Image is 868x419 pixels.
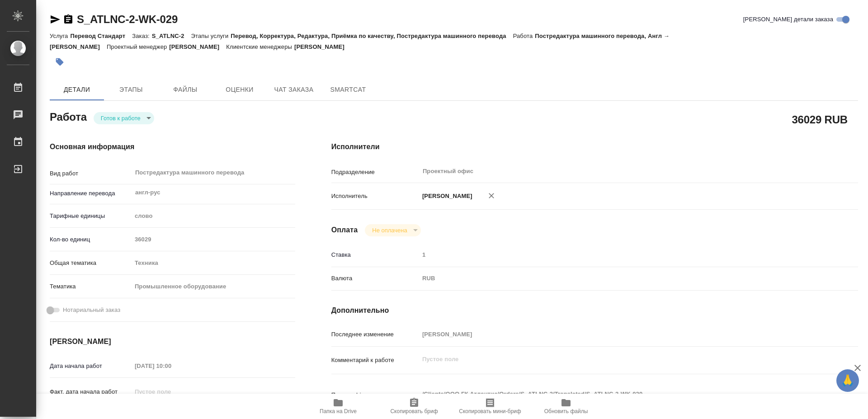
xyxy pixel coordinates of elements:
p: Ставка [331,250,419,259]
p: Услуга [50,33,70,39]
textarea: /Clients/ООО ГК Атлантис/Orders/S_ATLNC-2/Translated/S_ATLNC-2-WK-029 [419,386,814,402]
p: Общая тематика [50,259,132,268]
p: Направление перевода [50,189,132,198]
p: S_ATLNC-2 [152,33,191,39]
button: Обновить файлы [528,394,604,419]
span: Файлы [164,84,207,95]
span: Обновить файлы [544,408,588,414]
p: Факт. дата начала работ [50,387,132,396]
h4: Дополнительно [331,305,858,316]
span: Оценки [218,84,261,95]
h4: [PERSON_NAME] [50,336,295,347]
h2: 36029 RUB [792,112,848,127]
button: Не оплачена [369,226,410,234]
h4: Исполнители [331,141,858,152]
p: [PERSON_NAME] [294,43,351,50]
input: Пустое поле [419,248,814,261]
p: [PERSON_NAME] [169,43,226,50]
h2: Работа [50,108,87,124]
button: Скопировать ссылку [63,14,74,25]
span: Чат заказа [272,84,316,95]
span: [PERSON_NAME] детали заказа [743,15,833,24]
h4: Оплата [331,225,358,235]
button: Удалить исполнителя [481,186,501,206]
p: Кол-во единиц [50,235,132,244]
input: Пустое поле [132,359,211,372]
input: Пустое поле [132,385,211,398]
div: слово [132,208,295,224]
span: Папка на Drive [320,408,357,414]
p: Валюта [331,274,419,283]
button: Скопировать мини-бриф [452,394,528,419]
button: Папка на Drive [300,394,376,419]
p: Тематика [50,282,132,291]
p: Работа [513,33,535,39]
div: Промышленное оборудование [132,279,295,294]
a: S_ATLNC-2-WK-029 [77,13,178,25]
p: Вид работ [50,169,132,178]
span: 🙏 [840,371,855,390]
div: Готов к работе [94,112,154,124]
p: Клиентские менеджеры [226,43,294,50]
p: Путь на drive [331,391,419,400]
p: Подразделение [331,168,419,177]
button: Добавить тэг [50,52,70,72]
p: Комментарий к работе [331,356,419,365]
span: Этапы [109,84,153,95]
p: Перевод Стандарт [70,33,132,39]
div: Техника [132,255,295,271]
input: Пустое поле [419,328,814,341]
h4: Основная информация [50,141,295,152]
input: Пустое поле [132,233,295,246]
p: Дата начала работ [50,362,132,371]
button: 🙏 [836,369,859,392]
button: Скопировать бриф [376,394,452,419]
p: Исполнитель [331,192,419,201]
span: Детали [55,84,99,95]
p: Последнее изменение [331,330,419,339]
span: Скопировать бриф [390,408,438,414]
p: Проектный менеджер [107,43,169,50]
div: Готов к работе [365,224,420,236]
p: [PERSON_NAME] [419,192,472,201]
span: Нотариальный заказ [63,306,120,315]
p: Этапы услуги [191,33,231,39]
button: Готов к работе [98,114,143,122]
p: Тарифные единицы [50,212,132,221]
div: RUB [419,271,814,286]
p: Перевод, Корректура, Редактура, Приёмка по качеству, Постредактура машинного перевода [231,33,513,39]
span: SmartCat [326,84,370,95]
span: Скопировать мини-бриф [459,408,521,414]
button: Скопировать ссылку для ЯМессенджера [50,14,61,25]
p: Заказ: [132,33,151,39]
